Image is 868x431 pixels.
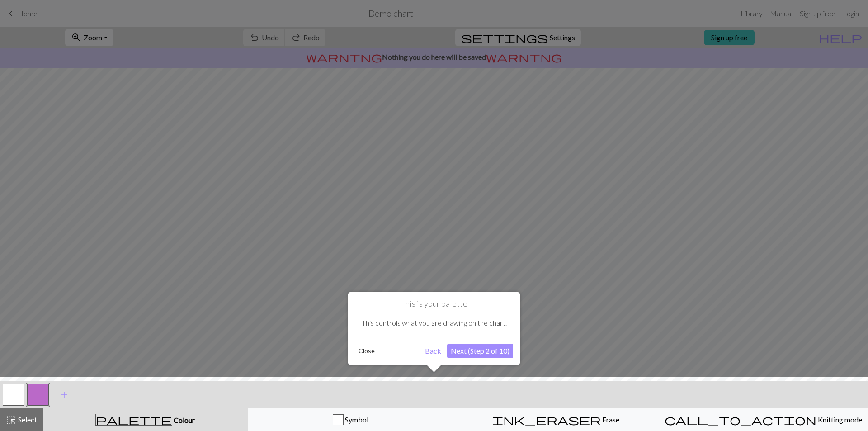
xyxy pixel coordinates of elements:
[355,309,513,337] div: This controls what you are drawing on the chart.
[355,299,513,309] h1: This is your palette
[355,344,378,358] button: Close
[447,344,513,358] button: Next (Step 2 of 10)
[421,344,445,358] button: Back
[348,292,520,365] div: This is your palette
